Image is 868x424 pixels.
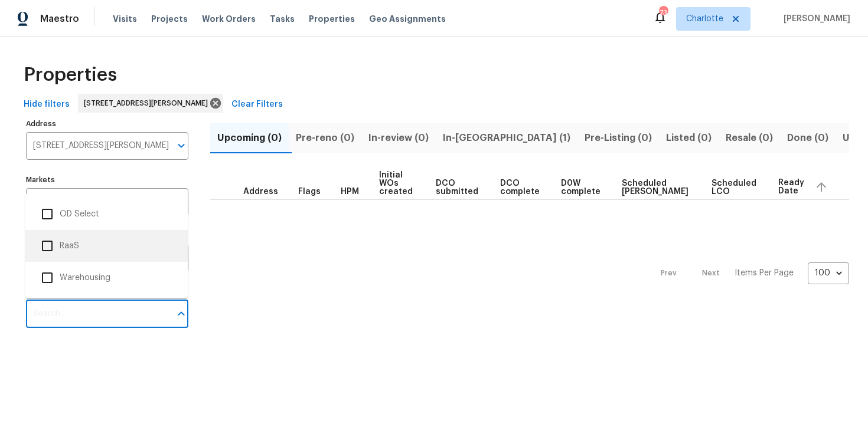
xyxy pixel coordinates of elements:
span: D0W complete [561,179,602,196]
span: DCO complete [500,179,541,196]
p: Items Per Page [735,267,794,279]
span: Hide filters [24,97,70,112]
span: Scheduled [PERSON_NAME] [622,179,691,196]
span: Visits [113,13,137,25]
span: Ready Date [778,179,805,195]
span: Maestro [40,13,79,25]
div: 73 [659,7,667,19]
span: Done (0) [787,130,828,146]
span: Properties [309,13,355,25]
div: [STREET_ADDRESS][PERSON_NAME] [78,94,223,113]
span: Flags [298,188,321,196]
span: Pre-Listing (0) [585,130,652,146]
button: Open [173,137,190,154]
label: Markets [26,176,188,183]
nav: Pagination Navigation [650,207,849,340]
span: [PERSON_NAME] [779,13,850,25]
span: Address [243,188,278,196]
span: Upcoming (0) [217,130,282,146]
span: Properties [24,69,117,81]
span: Charlotte [686,13,723,25]
input: Search ... [26,300,171,328]
span: In-review (0) [368,130,429,146]
span: In-[GEOGRAPHIC_DATA] (1) [443,130,570,146]
button: Clear Filters [227,94,288,116]
span: Tasks [270,15,295,23]
div: 100 [808,258,849,288]
span: HPM [341,188,359,196]
span: Scheduled LCO [712,179,758,196]
span: Projects [151,13,188,25]
li: Warehousing [35,265,178,290]
span: [STREET_ADDRESS][PERSON_NAME] [84,97,213,109]
span: Initial WOs created [379,171,416,196]
li: RaaS [35,234,178,258]
span: DCO submitted [436,179,479,196]
li: OD Select [35,202,178,226]
span: Geo Assignments [369,13,446,25]
span: Resale (0) [726,130,773,146]
span: Pre-reno (0) [296,130,354,146]
span: Work Orders [202,13,256,25]
label: Address [26,120,188,127]
span: Listed (0) [666,130,712,146]
button: Hide filters [19,94,74,116]
span: Clear Filters [231,97,283,112]
button: Close [173,305,190,322]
